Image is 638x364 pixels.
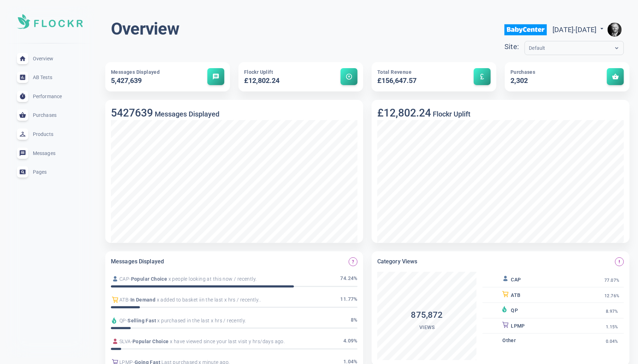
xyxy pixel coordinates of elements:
h5: Messages Displayed [153,110,219,118]
span: Popular Choice [131,275,167,283]
a: Performance [6,87,94,106]
span: currency_pound [479,73,486,80]
a: AB Tests [6,68,94,87]
span: CAP - [119,275,131,283]
span: x purchased in the last x hrs / recently. [156,317,246,324]
h5: Flockr Uplift [431,110,471,118]
span: 74.24 % [341,275,358,283]
span: 0.04% [606,339,618,344]
h5: £12,802.24 [244,76,320,86]
span: 8.97% [606,309,618,314]
span: Total Revenue [377,69,412,75]
span: priority_high [617,259,621,264]
span: Selling Fast [128,317,156,324]
a: Messages [6,144,94,163]
span: 77.07% [604,278,619,283]
span: message [212,73,219,80]
span: Popular Choice [132,338,169,345]
span: shopping_basket [612,73,619,80]
h3: £12,802.24 [377,107,431,119]
span: 8 % [351,316,358,325]
span: Messages Displayed [111,69,160,75]
h5: 5,427,639 [111,76,187,86]
span: x people looking at this now / recently. [167,275,256,283]
span: QP - [119,317,128,324]
span: arrow_circle_up [345,73,353,80]
span: [DATE] - [DATE] [553,25,605,34]
span: SLVA - [119,338,132,345]
span: x have viewed since your last visit y hrs/days ago. [169,338,285,345]
span: Views [419,324,435,330]
span: ATB - [119,296,130,304]
span: 1.15% [606,324,618,330]
h5: 2,302 [510,76,586,86]
span: Flockr Uplift [244,69,273,75]
img: Soft UI Logo [17,14,83,29]
h6: Messages Displayed [111,257,164,266]
h5: £156,647.57 [377,76,453,86]
button: Which Flockr messages are displayed the most [349,257,358,266]
span: Purchases [510,69,536,75]
button: Message views on the category page [615,257,624,266]
span: 12.76% [604,293,619,299]
a: Pages [6,162,94,181]
img: babycenter [504,19,547,41]
h4: 875,872 [377,309,477,321]
span: In Demand [130,296,156,304]
div: Site: [504,41,524,53]
h6: Category Views [377,257,418,266]
h3: 5427639 [111,107,153,119]
span: 11.77 % [341,296,358,304]
a: Products [6,125,94,144]
span: 4.09 % [343,337,358,346]
a: Overview [6,49,94,68]
span: question_mark [351,259,355,264]
h1: Overview [111,18,179,40]
img: e9922e3fc00dd5316fa4c56e6d75935f [608,23,622,37]
span: x added to basket iin the last x hrs / recently.. [155,296,261,304]
a: Purchases [6,106,94,125]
